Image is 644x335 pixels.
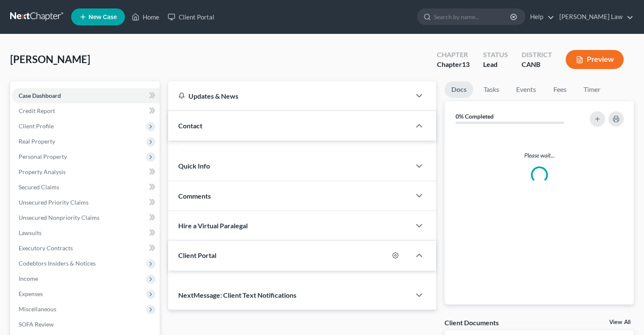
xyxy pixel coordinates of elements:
span: Expenses [19,290,43,297]
div: Chapter [437,60,470,69]
div: District [522,50,552,60]
a: Client Portal [163,9,218,25]
div: CANB [522,60,552,69]
a: Fees [546,81,573,98]
span: Miscellaneous [19,305,56,313]
span: Client Profile [19,122,54,130]
span: Property Analysis [19,168,66,175]
a: View All [609,319,630,325]
div: Updates & News [178,91,401,100]
a: Unsecured Priority Claims [12,195,160,210]
span: 13 [462,60,470,68]
span: Lawsuits [19,229,41,236]
span: Codebtors Insiders & Notices [19,260,96,267]
span: Contact [178,122,202,130]
a: Property Analysis [12,164,160,180]
span: Personal Property [19,153,67,160]
a: Executory Contracts [12,241,160,256]
span: New Case [88,14,117,20]
a: Tasks [477,81,506,98]
span: Client Portal [178,251,216,259]
span: Hire a Virtual Paralegal [178,221,248,230]
span: SOFA Review [19,321,54,328]
a: Case Dashboard [12,88,160,103]
span: Executory Contracts [19,244,73,252]
a: Lawsuits [12,225,160,241]
strong: 0% Completed [456,113,494,120]
div: Status [483,50,508,60]
p: Please wait... [451,151,627,160]
a: SOFA Review [12,317,160,332]
span: Unsecured Nonpriority Claims [19,214,100,221]
span: Unsecured Priority Claims [19,199,88,206]
a: Credit Report [12,103,160,119]
a: Help [526,9,554,25]
span: Case Dashboard [19,92,61,99]
span: [PERSON_NAME] [10,53,90,65]
input: Search by name... [434,9,511,25]
span: Income [19,275,38,282]
a: Secured Claims [12,180,160,195]
a: Docs [445,81,473,98]
button: Preview [566,50,624,69]
a: [PERSON_NAME] Law [555,9,633,25]
a: Unsecured Nonpriority Claims [12,210,160,225]
span: Real Property [19,138,55,145]
div: Chapter [437,50,470,60]
span: Quick Info [178,162,210,170]
span: NextMessage: Client Text Notifications [178,291,296,299]
a: Home [127,9,163,25]
a: Timer [577,81,607,98]
a: Events [509,81,543,98]
span: Comments [178,192,211,200]
div: Client Documents [445,318,499,327]
span: Secured Claims [19,183,59,191]
div: Lead [483,60,508,69]
span: Credit Report [19,107,55,114]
